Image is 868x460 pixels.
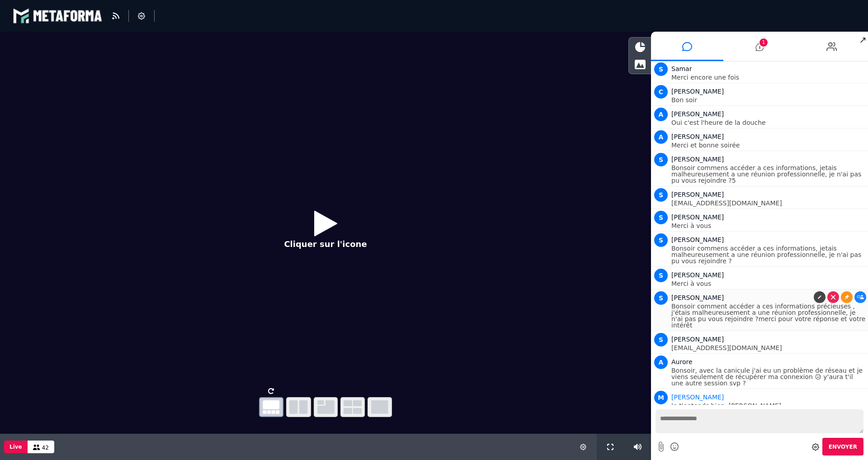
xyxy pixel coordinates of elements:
[284,238,367,250] p: Cliquer sur l'icone
[671,403,866,409] p: Je t'entends bien, [PERSON_NAME]
[759,38,768,47] span: 1
[671,358,693,365] span: Aurore
[671,394,724,401] span: Animateur
[671,280,866,287] p: Merci à vous
[671,336,724,343] span: [PERSON_NAME]
[275,204,376,262] button: Cliquer sur l'icone
[654,188,668,202] span: S
[654,211,668,224] span: S
[671,223,866,229] p: Merci à vous
[654,108,668,121] span: A
[671,88,724,95] span: [PERSON_NAME]
[671,213,724,221] span: [PERSON_NAME]
[671,191,724,198] span: [PERSON_NAME]
[654,62,668,76] span: S
[841,291,853,303] a: Épingler
[671,119,866,126] p: Oui c'est l'heure de la douche
[4,441,28,453] button: Live
[671,110,724,118] span: [PERSON_NAME]
[654,233,668,247] span: S
[822,438,863,455] button: Envoyer
[654,130,668,144] span: A
[671,156,724,163] span: [PERSON_NAME]
[671,303,866,328] p: Bonsoir comment accéder a ces informations précieuses , j'étais malheureusement a une réunion pro...
[671,142,866,148] p: Merci et bonne soirée
[42,445,49,451] span: 42
[654,391,668,404] span: M
[654,85,668,99] span: C
[654,153,668,166] span: S
[827,291,839,303] a: Supprimer
[654,269,668,282] span: S
[858,32,868,48] span: ↗
[671,133,724,140] span: [PERSON_NAME]
[814,291,826,303] a: Modifier
[671,236,724,243] span: [PERSON_NAME]
[829,444,857,450] span: Envoyer
[854,291,866,303] a: Afficher sur la vidéo
[671,345,866,351] p: [EMAIL_ADDRESS][DOMAIN_NAME]
[671,65,692,72] span: Samar
[671,271,724,279] span: [PERSON_NAME]
[671,165,866,184] p: Bonsoir commens accéder a ces informations, jetais malheureusement a une réunion professionnelle,...
[671,367,866,386] p: Bonsoir, avec la canicule j'ai eu un problème de réseau et je viens seulement de récupérer ma con...
[671,200,866,206] p: [EMAIL_ADDRESS][DOMAIN_NAME]
[671,294,724,301] span: [PERSON_NAME]
[654,333,668,346] span: S
[671,97,866,103] p: Bon soir
[654,356,668,369] span: A
[671,245,866,264] p: Bonsoir commens accéder a ces informations, jetais malheureusement a une réunion professionnelle,...
[654,291,668,305] span: S
[671,74,866,81] p: Merci encore une fois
